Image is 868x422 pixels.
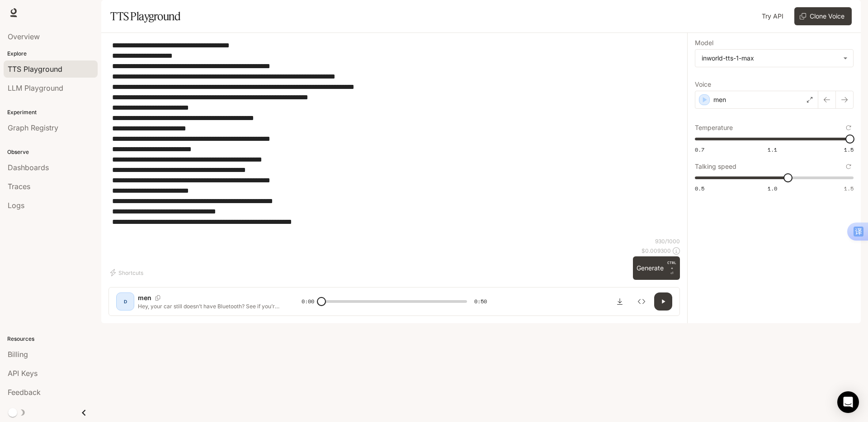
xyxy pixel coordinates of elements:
[108,265,147,280] button: Shortcuts
[695,125,733,131] p: Temperature
[844,162,854,172] button: Reset to default
[768,146,777,153] span: 1.1
[151,295,164,301] button: Copy Voice ID
[794,7,852,25] button: Clone Voice
[844,146,854,153] span: 1.5
[713,95,726,104] p: men
[844,185,854,192] span: 1.5
[695,81,711,88] p: Voice
[837,391,859,413] div: Open Intercom Messenger
[667,260,676,271] p: CTRL +
[758,7,787,25] a: Try API
[695,40,713,46] p: Model
[655,237,680,245] p: 930 / 1000
[118,294,132,309] div: D
[667,260,676,276] p: ⏎
[695,163,736,170] p: Talking speed
[632,292,651,311] button: Inspect
[642,247,671,255] p: $ 0.009300
[110,7,180,25] h1: TTS Playground
[474,297,487,306] span: 0:50
[695,146,704,153] span: 0.7
[611,292,629,311] button: Download audio
[138,293,151,302] p: men
[302,297,314,306] span: 0:00
[695,50,853,67] div: inworld-tts-1-max
[695,185,704,192] span: 0.5
[844,123,854,133] button: Reset to default
[768,185,777,192] span: 1.0
[702,54,839,63] div: inworld-tts-1-max
[138,302,280,310] p: Hey, your car still doesn’t have Bluetooth? See if you’re like me, driving one of those old rides...
[633,256,680,280] button: GenerateCTRL +⏎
